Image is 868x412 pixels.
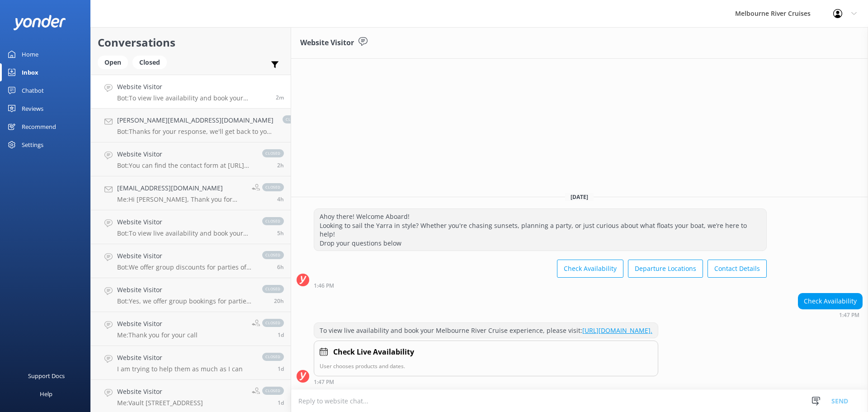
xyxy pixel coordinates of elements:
[565,193,594,201] span: [DATE]
[117,331,198,339] p: Me: Thank you for your call
[798,312,863,318] div: 01:47pm 14-Aug-2025 (UTC +10:00) Australia/Sydney
[91,109,291,142] a: [PERSON_NAME][EMAIL_ADDRESS][DOMAIN_NAME]Bot:Thanks for your response, we'll get back to you as s...
[117,285,253,295] h4: Website Visitor
[91,346,291,380] a: Website VisitorI am trying to help them as much as I canclosed1d
[314,282,767,289] div: 01:46pm 14-Aug-2025 (UTC +10:00) Australia/Sydney
[28,367,65,385] div: Support Docs
[708,260,767,278] button: Contact Details
[628,260,703,278] button: Departure Locations
[333,346,414,358] h4: Check Live Availability
[98,56,128,69] div: Open
[277,195,284,203] span: 09:11am 14-Aug-2025 (UTC +10:00) Australia/Sydney
[91,278,291,312] a: Website VisitorBot:Yes, we offer group bookings for parties of 15 or more. For more information, ...
[117,183,245,193] h4: [EMAIL_ADDRESS][DOMAIN_NAME]
[117,128,274,136] p: Bot: Thanks for your response, we'll get back to you as soon as we can during opening hours.
[300,37,354,49] h3: Website Visitor
[277,263,284,271] span: 07:47am 14-Aug-2025 (UTC +10:00) Australia/Sydney
[798,294,862,309] div: Check Availability
[22,45,38,63] div: Home
[132,57,171,67] a: Closed
[117,251,253,261] h4: Website Visitor
[117,263,253,271] p: Bot: We offer group discounts for parties of 15 or more. To check current fares and eligibility, ...
[117,115,274,125] h4: [PERSON_NAME][EMAIL_ADDRESS][DOMAIN_NAME]
[117,195,245,204] p: Me: Hi [PERSON_NAME], Thank you for reaching out. Unfortunately, we will not be offering dinner s...
[22,81,44,99] div: Chatbot
[91,142,291,176] a: Website VisitorBot:You can find the contact form at [URL][DOMAIN_NAME].closed2h
[91,75,291,109] a: Website VisitorBot:To view live availability and book your Melbourne River Cruise experience, ple...
[262,217,284,225] span: closed
[22,118,56,136] div: Recommend
[274,297,284,305] span: 05:41pm 13-Aug-2025 (UTC +10:00) Australia/Sydney
[117,82,269,92] h4: Website Visitor
[117,149,253,159] h4: Website Visitor
[98,34,284,51] h2: Conversations
[117,161,253,170] p: Bot: You can find the contact form at [URL][DOMAIN_NAME].
[40,385,52,403] div: Help
[314,209,766,251] div: Ahoy there! Welcome Aboard! Looking to sail the Yarra in style? Whether you're chasing sunsets, p...
[117,319,198,329] h4: Website Visitor
[91,210,291,244] a: Website VisitorBot:To view live availability and book your Melbourne River Cruise experience, ple...
[277,161,284,169] span: 11:06am 14-Aug-2025 (UTC +10:00) Australia/Sydney
[117,217,253,227] h4: Website Visitor
[320,362,652,370] p: User chooses products and dates.
[91,176,291,210] a: [EMAIL_ADDRESS][DOMAIN_NAME]Me:Hi [PERSON_NAME], Thank you for reaching out. Unfortunately, we wi...
[117,297,253,305] p: Bot: Yes, we offer group bookings for parties of 15 or more. For more information, please visit [...
[117,365,243,373] p: I am trying to help them as much as I can
[91,312,291,346] a: Website VisitorMe:Thank you for your callclosed1d
[314,379,658,385] div: 01:47pm 14-Aug-2025 (UTC +10:00) Australia/Sydney
[262,353,284,361] span: closed
[117,94,269,102] p: Bot: To view live availability and book your Melbourne River Cruise experience, please visit: [UR...
[582,326,652,335] a: [URL][DOMAIN_NAME].
[276,94,284,101] span: 01:47pm 14-Aug-2025 (UTC +10:00) Australia/Sydney
[22,63,38,81] div: Inbox
[283,115,304,123] span: closed
[278,365,284,373] span: 01:11pm 13-Aug-2025 (UTC +10:00) Australia/Sydney
[262,319,284,327] span: closed
[262,149,284,157] span: closed
[277,229,284,237] span: 08:26am 14-Aug-2025 (UTC +10:00) Australia/Sydney
[117,353,243,363] h4: Website Visitor
[278,331,284,339] span: 01:18pm 13-Aug-2025 (UTC +10:00) Australia/Sydney
[278,399,284,407] span: 12:38pm 13-Aug-2025 (UTC +10:00) Australia/Sydney
[262,251,284,259] span: closed
[91,244,291,278] a: Website VisitorBot:We offer group discounts for parties of 15 or more. To check current fares and...
[262,285,284,293] span: closed
[117,229,253,237] p: Bot: To view live availability and book your Melbourne River Cruise experience, please visit: [UR...
[117,387,203,397] h4: Website Visitor
[117,399,203,407] p: Me: Vault [STREET_ADDRESS]
[314,379,334,385] strong: 1:47 PM
[557,260,623,278] button: Check Availability
[132,56,167,69] div: Closed
[262,387,284,395] span: closed
[839,313,859,318] strong: 1:47 PM
[98,57,132,67] a: Open
[22,136,43,154] div: Settings
[14,15,66,30] img: yonder-white-logo.png
[314,323,658,338] div: To view live availability and book your Melbourne River Cruise experience, please visit:
[22,99,43,118] div: Reviews
[262,183,284,191] span: closed
[314,283,334,289] strong: 1:46 PM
